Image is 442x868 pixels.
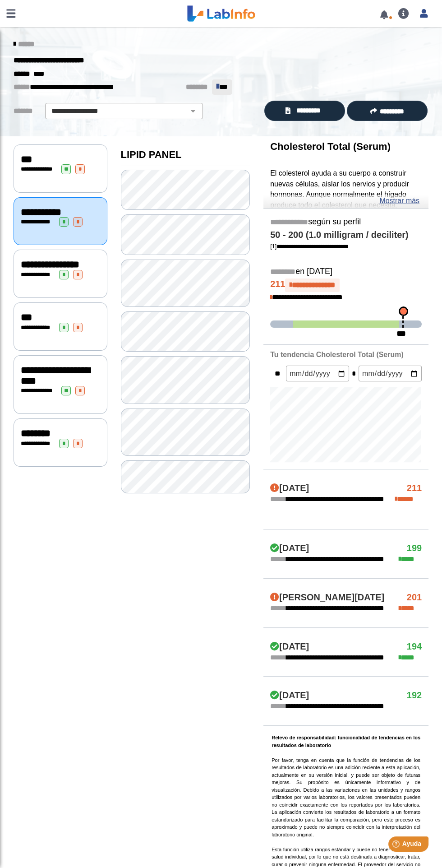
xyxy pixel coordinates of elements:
[270,592,384,603] h4: [PERSON_NAME][DATE]
[407,641,422,652] h4: 194
[362,833,432,858] iframe: Help widget launcher
[407,483,422,494] h4: 211
[407,543,422,554] h4: 199
[270,483,309,494] h4: [DATE]
[270,168,422,341] p: El colesterol ayuda a su cuerpo a construir nuevas células, aislar los nervios y producir hormona...
[286,366,349,381] input: mm/dd/yyyy
[407,592,422,603] h4: 201
[359,366,422,381] input: mm/dd/yyyy
[121,149,182,160] b: LIPID PANEL
[270,641,309,652] h4: [DATE]
[270,351,403,358] b: Tu tendencia Cholesterol Total (Serum)
[270,230,422,241] h4: 50 - 200 (1.0 milligram / deciliter)
[270,267,422,277] h5: en [DATE]
[407,690,422,701] h4: 192
[272,735,420,748] b: Relevo de responsabilidad: funcionalidad de tendencias en los resultados de laboratorio
[270,217,422,227] h5: según su perfil
[270,141,391,152] b: Cholesterol Total (Serum)
[270,243,349,250] a: [1]
[270,279,422,292] h4: 211
[379,195,419,206] a: Mostrar más
[270,690,309,701] h4: [DATE]
[270,543,309,554] h4: [DATE]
